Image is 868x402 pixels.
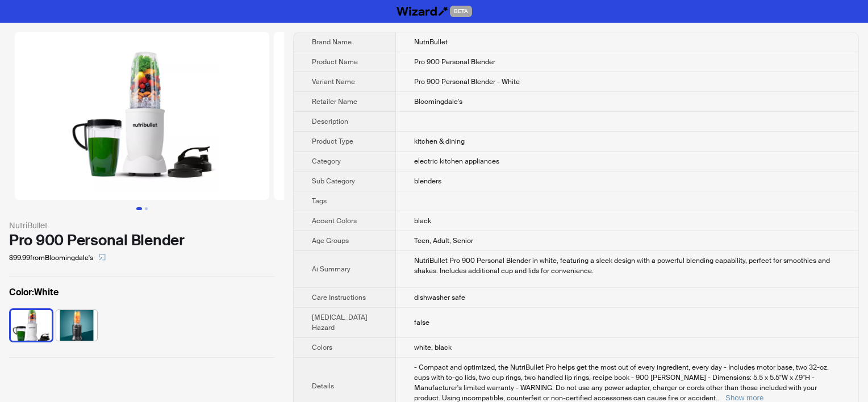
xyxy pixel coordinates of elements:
[312,343,332,352] span: Colors
[11,309,52,340] label: available
[9,286,34,298] span: Color :
[312,265,350,274] span: Ai Summary
[9,232,275,249] div: Pro 900 Personal Blender
[414,236,473,245] span: Teen, Adult, Senior
[312,382,334,391] span: Details
[312,216,357,225] span: Accent Colors
[312,157,341,166] span: Category
[312,117,348,126] span: Description
[414,293,465,302] span: dishwasher safe
[414,318,429,327] span: false
[15,32,269,200] img: Pro 900 Personal Blender Pro 900 Personal Blender - White image 1
[312,97,357,106] span: Retailer Name
[414,157,499,166] span: electric kitchen appliances
[414,256,840,276] div: NutriBullet Pro 900 Personal Blender in white, featuring a sleek design with a powerful blending ...
[136,207,142,210] button: Go to slide 1
[312,57,358,66] span: Product Name
[56,309,97,340] label: available
[312,137,353,146] span: Product Type
[9,219,275,232] div: NutriBullet
[11,310,52,341] img: White
[274,32,528,200] img: Pro 900 Personal Blender Pro 900 Personal Blender - White image 2
[9,249,275,267] div: $99.99 from Bloomingdale's
[414,57,495,66] span: Pro 900 Personal Blender
[312,293,366,302] span: Care Instructions
[312,196,327,206] span: Tags
[450,6,472,17] span: BETA
[414,77,520,86] span: Pro 900 Personal Blender - White
[414,97,462,106] span: Bloomingdale's
[56,310,97,341] img: Black
[312,77,355,86] span: Variant Name
[414,177,441,186] span: blenders
[414,37,448,47] span: NutriBullet
[414,216,431,225] span: black
[9,286,275,299] label: White
[312,313,368,332] span: [MEDICAL_DATA] Hazard
[145,207,148,210] button: Go to slide 2
[312,177,355,186] span: Sub Category
[414,343,452,352] span: white, black
[414,137,465,146] span: kitchen & dining
[312,236,349,245] span: Age Groups
[725,393,763,402] button: Expand
[99,254,106,261] span: select
[312,37,352,47] span: Brand Name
